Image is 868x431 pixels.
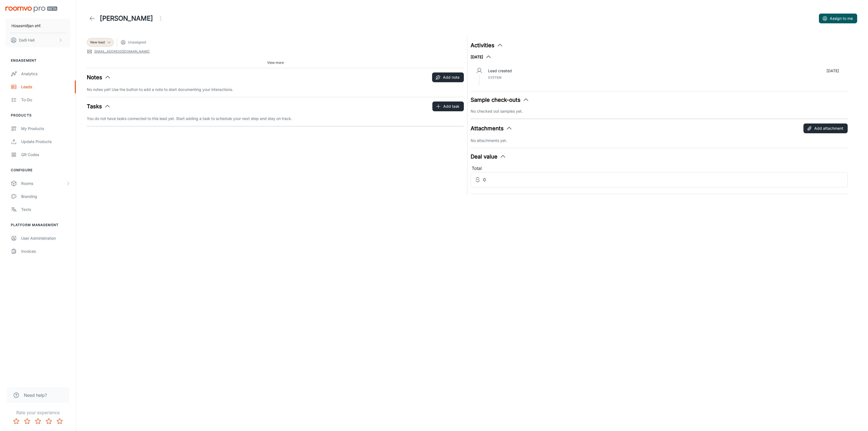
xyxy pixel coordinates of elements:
div: Branding [21,194,70,199]
span: Unassigned [128,40,146,45]
button: Deal value [471,153,506,161]
p: Daði Hall [19,37,34,43]
button: Húsasmiðjan ehf. [5,19,70,33]
div: Analytics [21,71,70,77]
p: You do not have tasks connected to this lead yet. Start adding a task to schedule your next step ... [87,116,464,122]
button: Sample check-outs [471,96,529,104]
button: Add attachment [803,123,848,133]
p: Lead created [488,68,512,74]
div: Texts [21,207,70,213]
p: Húsasmiðjan ehf. [11,23,41,29]
button: Notes [87,73,111,81]
div: Leads [21,84,70,90]
button: Attachments [471,124,512,132]
div: Total [471,165,848,172]
p: [DATE] [826,68,839,74]
p: No notes yet! Use the button to add a note to start documenting your interactions. [87,87,464,93]
button: Open menu [155,13,166,24]
div: QR Codes [21,152,70,158]
button: Activities [471,41,503,49]
span: System [488,75,502,80]
div: Rooms [21,180,66,186]
button: [DATE] [471,54,492,60]
button: Tasks [87,102,111,110]
p: No attachments yet. [471,138,848,144]
div: Update Products [21,139,70,145]
p: No checked out samples yet. [471,108,848,114]
div: To-do [21,97,70,103]
a: [EMAIL_ADDRESS][DOMAIN_NAME] [94,49,149,54]
div: New lead [87,38,114,47]
button: Add task [432,102,464,111]
div: My Products [21,126,70,132]
button: Daði Hall [5,33,70,47]
h1: [PERSON_NAME] [100,14,153,23]
span: View more [267,60,284,65]
button: Assign to me [819,14,857,23]
input: Estimated deal value [483,172,848,187]
img: Roomvo PRO Beta [5,7,57,12]
span: New lead [90,40,105,45]
button: View more [265,59,286,67]
button: Add note [432,72,464,82]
